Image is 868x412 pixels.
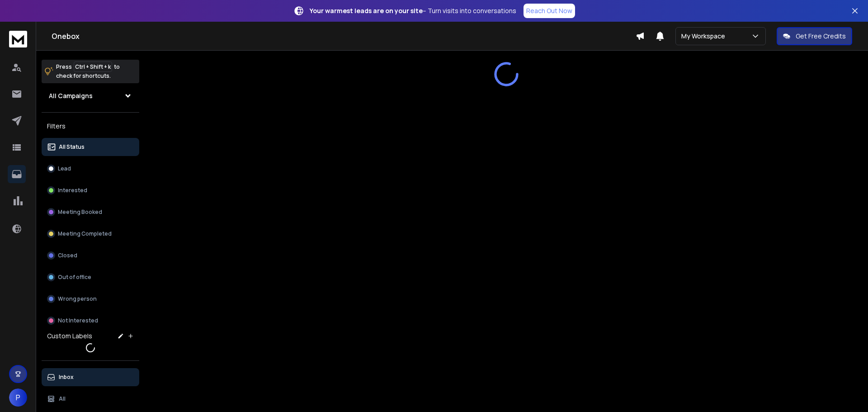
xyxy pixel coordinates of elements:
p: Meeting Booked [58,208,102,216]
button: Meeting Completed [42,225,139,243]
h3: Filters [42,120,139,133]
button: Not Interested [42,312,139,330]
button: Out of office [42,268,139,286]
button: All Status [42,138,139,156]
h1: All Campaigns [49,91,93,100]
h1: Onebox [52,31,636,42]
p: My Workspace [681,32,729,41]
p: Closed [58,252,77,259]
h3: Custom Labels [47,331,92,341]
p: All [59,395,66,403]
button: Inbox [42,368,139,386]
button: All Campaigns [42,87,139,105]
img: logo [9,31,27,47]
button: Interested [42,181,139,199]
strong: Your warmest leads are on your site [310,6,423,15]
span: Ctrl + Shift + k [74,62,112,72]
button: All [42,390,139,408]
button: P [9,388,27,407]
p: Meeting Completed [58,230,112,237]
button: Meeting Booked [42,203,139,221]
button: Lead [42,160,139,178]
p: Not Interested [58,317,98,324]
a: Reach Out Now [524,4,575,18]
p: Out of office [58,274,91,281]
button: Closed [42,246,139,265]
p: Press to check for shortcuts. [56,62,120,81]
p: All Status [59,143,85,151]
button: Get Free Credits [777,27,852,45]
p: – Turn visits into conversations [310,6,516,15]
p: Reach Out Now [526,6,572,15]
p: Wrong person [58,295,97,303]
p: Inbox [59,374,74,381]
p: Get Free Credits [796,32,846,41]
p: Interested [58,187,87,194]
button: Wrong person [42,290,139,308]
p: Lead [58,165,71,172]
